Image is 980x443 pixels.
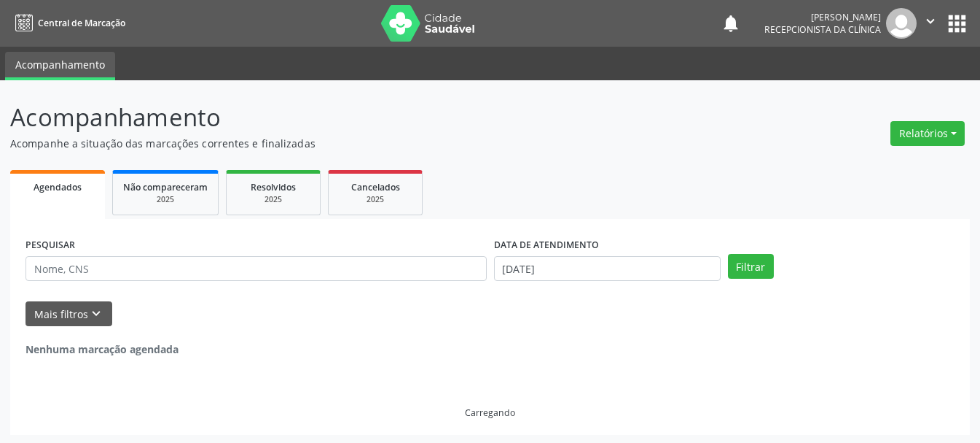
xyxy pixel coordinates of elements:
[890,121,965,146] button: Relatórios
[26,234,75,257] label: PESQUISAR
[251,181,296,193] span: Resolvidos
[26,301,112,327] button: Mais filtroskeyboard_arrow_down
[88,306,104,322] i: keyboard_arrow_down
[764,11,881,23] div: [PERSON_NAME]
[465,407,515,419] div: Carregando
[764,23,881,36] span: Recepcionista da clínica
[944,11,970,36] button: apps
[123,181,208,193] span: Não compareceram
[10,136,682,151] p: Acompanhe a situação das marcações correntes e finalizadas
[721,13,741,34] button: notifications
[10,99,682,136] p: Acompanhamento
[886,8,917,39] img: img
[917,8,944,39] button: 
[494,256,721,281] input: Selecione um intervalo
[351,181,400,193] span: Cancelados
[10,11,125,35] a: Central de Marcação
[123,194,208,205] div: 2025
[922,13,938,29] i: 
[34,181,82,193] span: Agendados
[728,254,774,279] button: Filtrar
[237,194,310,205] div: 2025
[339,194,412,205] div: 2025
[26,342,179,356] strong: Nenhuma marcação agendada
[5,52,115,80] a: Acompanhamento
[26,256,487,281] input: Nome, CNS
[38,17,125,29] span: Central de Marcação
[494,234,599,257] label: DATA DE ATENDIMENTO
